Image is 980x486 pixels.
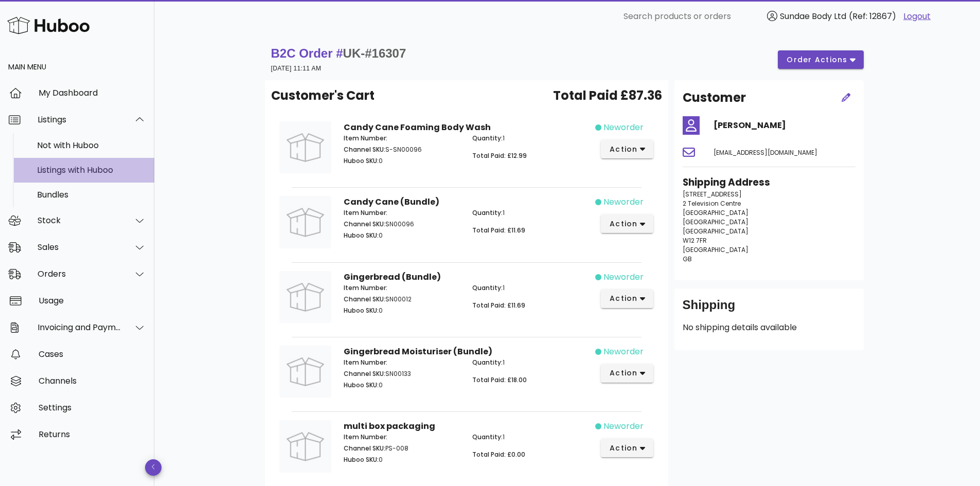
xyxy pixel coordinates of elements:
p: 0 [344,381,460,390]
p: 1 [472,134,589,143]
div: Channels [39,376,146,386]
span: neworder [603,121,644,134]
span: Item Number: [344,433,387,441]
span: Item Number: [344,208,387,217]
p: 0 [344,156,460,166]
span: Item Number: [344,358,387,367]
span: Quantity: [472,134,503,142]
span: UK-#16307 [343,46,406,60]
button: order actions [778,50,863,69]
img: Product Image [279,271,331,323]
span: neworder [603,420,644,433]
img: Product Image [279,420,331,472]
span: Total Paid: £12.99 [472,151,527,160]
span: Channel SKU: [344,145,385,154]
span: Huboo SKU: [344,381,379,389]
strong: multi box packaging [344,420,435,432]
span: Total Paid: £11.69 [472,301,525,310]
div: My Dashboard [39,88,146,98]
span: Total Paid £87.36 [553,86,662,105]
span: neworder [603,346,644,358]
strong: Candy Cane (Bundle) [344,196,439,208]
p: SN00133 [344,369,460,379]
p: PS-008 [344,444,460,453]
small: [DATE] 11:11 AM [271,65,322,72]
span: [GEOGRAPHIC_DATA] [683,227,749,236]
div: Usage [39,296,146,305]
div: Orders [38,269,121,279]
span: action [609,443,638,454]
div: Invoicing and Payments [38,322,121,332]
span: Total Paid: £18.00 [472,375,527,384]
p: S-SN00096 [344,145,460,154]
span: order actions [786,55,848,65]
span: [STREET_ADDRESS] [683,190,742,199]
p: No shipping details available [683,321,856,334]
div: Sales [38,242,121,252]
strong: B2C Order # [271,46,406,60]
a: Logout [903,10,931,23]
span: Huboo SKU: [344,231,379,240]
span: Sundae Body Ltd [780,10,846,22]
span: Quantity: [472,283,503,292]
h2: Customer [683,88,746,107]
span: neworder [603,196,644,208]
span: (Ref: 12867) [849,10,896,22]
span: [GEOGRAPHIC_DATA] [683,245,749,254]
span: Item Number: [344,283,387,292]
span: action [609,219,638,229]
p: 0 [344,231,460,240]
span: Total Paid: £0.00 [472,450,525,459]
span: Huboo SKU: [344,306,379,315]
img: Product Image [279,121,331,173]
button: action [601,439,654,457]
span: action [609,368,638,379]
span: GB [683,255,692,263]
strong: Gingerbread (Bundle) [344,271,441,283]
span: Huboo SKU: [344,455,379,464]
span: Channel SKU: [344,220,385,228]
span: Total Paid: £11.69 [472,226,525,235]
button: action [601,214,654,233]
span: Huboo SKU: [344,156,379,165]
span: Customer's Cart [271,86,375,105]
p: 0 [344,455,460,464]
p: 1 [472,433,589,442]
span: action [609,144,638,155]
div: Bundles [37,190,146,200]
p: SN00012 [344,295,460,304]
span: Channel SKU: [344,369,385,378]
h4: [PERSON_NAME] [714,119,856,132]
div: Listings [38,115,121,124]
span: Channel SKU: [344,444,385,453]
span: [GEOGRAPHIC_DATA] [683,208,749,217]
div: Listings with Huboo [37,165,146,175]
div: Shipping [683,297,856,321]
div: Returns [39,429,146,439]
div: Not with Huboo [37,140,146,150]
div: Settings [39,403,146,412]
button: action [601,364,654,383]
span: Channel SKU: [344,295,385,303]
span: Quantity: [472,433,503,441]
span: 2 Television Centre [683,199,741,208]
img: Product Image [279,196,331,248]
p: SN00096 [344,220,460,229]
button: action [601,290,654,308]
span: Quantity: [472,358,503,367]
p: 1 [472,208,589,218]
strong: Gingerbread Moisturiser (Bundle) [344,346,492,357]
span: Item Number: [344,134,387,142]
span: [EMAIL_ADDRESS][DOMAIN_NAME] [714,148,817,157]
div: Stock [38,215,121,225]
div: Cases [39,349,146,359]
strong: Candy Cane Foaming Body Wash [344,121,491,133]
img: Huboo Logo [7,14,90,37]
p: 0 [344,306,460,315]
h3: Shipping Address [683,175,856,190]
span: [GEOGRAPHIC_DATA] [683,218,749,226]
img: Product Image [279,346,331,398]
p: 1 [472,358,589,367]
p: 1 [472,283,589,293]
span: neworder [603,271,644,283]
